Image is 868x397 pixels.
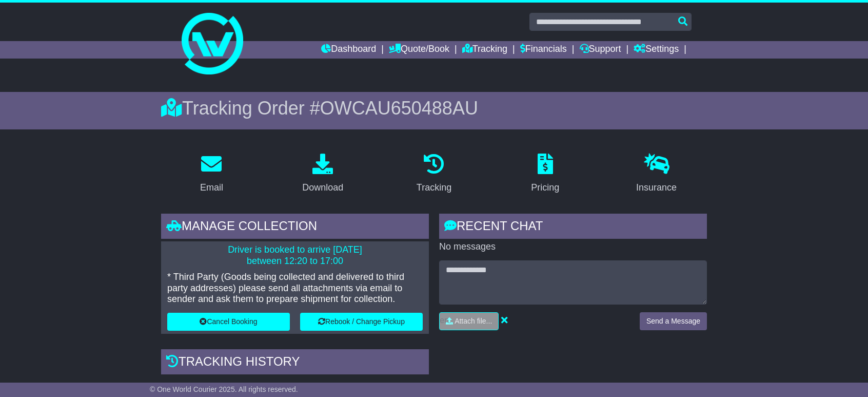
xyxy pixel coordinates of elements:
[167,272,423,305] p: * Third Party (Goods being collected and delivered to third party addresses) please send all atta...
[636,181,677,195] div: Insurance
[524,150,566,198] a: Pricing
[295,150,350,198] a: Download
[629,150,683,198] a: Insurance
[640,312,707,330] button: Send a Message
[200,181,223,195] div: Email
[161,349,429,377] div: Tracking history
[439,214,707,241] div: RECENT CHAT
[167,244,423,267] p: Driver is booked to arrive [DATE] between 12:20 to 17:00
[150,385,298,393] span: © One World Courier 2025. All rights reserved.
[417,181,451,195] div: Tracking
[410,150,458,198] a: Tracking
[321,41,376,59] a: Dashboard
[634,41,679,59] a: Settings
[300,313,423,331] button: Rebook / Change Pickup
[285,382,387,393] div: [DATE] 17:00 (GMT +10)
[161,97,707,119] div: Tracking Order #
[520,41,567,59] a: Financials
[439,241,707,253] p: No messages
[389,41,449,59] a: Quote/Book
[167,313,290,331] button: Cancel Booking
[302,181,343,195] div: Download
[462,41,507,59] a: Tracking
[161,382,429,393] div: Estimated Delivery -
[580,41,621,59] a: Support
[531,181,559,195] div: Pricing
[320,98,478,119] span: OWCAU650488AU
[193,150,230,198] a: Email
[161,214,429,241] div: Manage collection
